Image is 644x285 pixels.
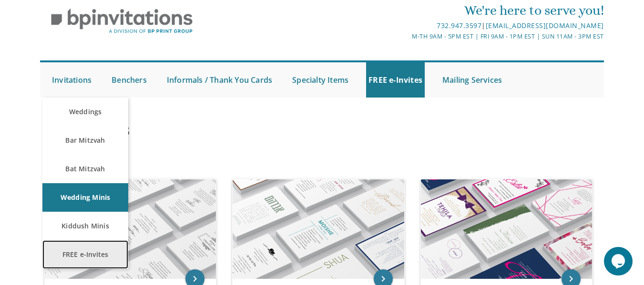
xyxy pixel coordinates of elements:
div: We're here to serve you! [228,1,604,20]
a: FREE e-Invites [42,240,128,269]
a: Bat Mitzvah [42,155,128,183]
a: Mailing Services [440,62,504,98]
a: Informals / Thank You Cards [164,62,275,98]
iframe: chat widget [604,247,634,275]
a: Invitations [50,62,94,98]
a: Specialty Items [290,62,351,98]
div: M-Th 9am - 5pm EST | Fri 9am - 1pm EST | Sun 11am - 3pm EST [228,31,604,41]
img: Bat Mitzvah Invitations [421,179,592,279]
a: Kiddush Minis [42,212,128,240]
a: Benchers [109,62,149,98]
a: Wedding Minis [42,183,128,212]
h1: Invitations [42,119,411,147]
img: Bar Mitzvah Invitations [233,179,404,279]
a: Weddings [42,98,128,126]
a: FREE e-Invites [366,62,425,98]
div: : [40,159,322,168]
a: [EMAIL_ADDRESS][DOMAIN_NAME] [486,21,604,30]
img: Wedding Invitations [45,179,216,279]
a: 732.947.3597 [437,21,481,30]
img: BP Invitation Loft [40,1,204,41]
div: | [228,20,604,31]
a: Bar Mitzvah [42,126,128,155]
